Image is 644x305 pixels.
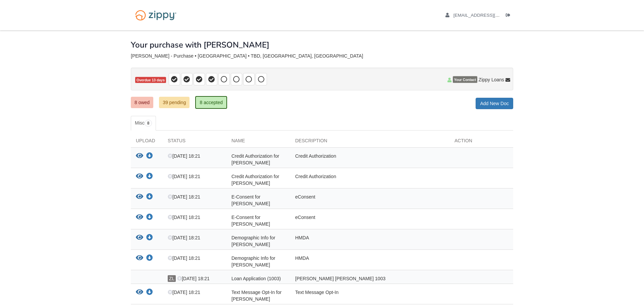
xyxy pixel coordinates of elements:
[131,7,181,24] img: Logo
[163,137,226,147] div: Status
[453,76,477,83] span: Your Contact
[290,194,449,207] div: eConsent
[146,290,153,295] a: Download Text Message Opt-In for Esteban Shaid Hernandez
[290,255,449,268] div: HMDA
[290,214,449,227] div: eConsent
[290,289,449,302] div: Text Message Opt-In
[136,234,143,241] button: View Demographic Info for Brenda Roman
[168,255,200,261] span: [DATE] 18:21
[131,137,163,147] div: Upload
[136,173,143,180] button: View Credit Authorization for Esteban Hernandez
[226,137,290,147] div: Name
[146,154,153,159] a: Download Credit Authorization for Brenda Roman
[231,174,279,186] span: Credit Authorization for [PERSON_NAME]
[131,97,153,108] a: 8 owed
[131,41,269,49] h1: Your purchase with [PERSON_NAME]
[290,153,449,166] div: Credit Authorization
[453,13,530,18] span: bg051404@icloud.com
[136,153,143,160] button: View Credit Authorization for Brenda Roman
[177,276,210,281] span: [DATE] 18:21
[168,174,200,179] span: [DATE] 18:21
[146,256,153,261] a: Download Demographic Info for Esteban Shaid Hernandez
[136,194,143,201] button: View E-Consent for Brenda Roman
[168,275,176,282] span: ZL
[506,13,513,19] a: Log out
[231,276,281,281] span: Loan Application (1003)
[159,97,190,108] a: 39 pending
[136,214,143,221] button: View E-Consent for Esteban Hernandez
[231,194,270,206] span: E-Consent for [PERSON_NAME]
[136,255,143,262] button: View Demographic Info for Esteban Shaid Hernandez
[168,235,200,240] span: [DATE] 18:21
[131,53,513,59] div: [PERSON_NAME] - Purchase • [GEOGRAPHIC_DATA] • TBD, [GEOGRAPHIC_DATA], [GEOGRAPHIC_DATA]
[231,153,279,165] span: Credit Authorization for [PERSON_NAME]
[290,173,449,186] div: Credit Authorization
[231,215,270,227] span: E-Consent for [PERSON_NAME]
[479,76,504,83] span: Zippy Loans
[146,215,153,220] a: Download E-Consent for Esteban Hernandez
[195,96,227,109] a: 8 accepted
[146,174,153,179] a: Download Credit Authorization for Esteban Hernandez
[290,234,449,248] div: HMDA
[131,116,156,131] a: Misc
[445,13,530,19] a: edit profile
[290,137,449,147] div: Description
[168,290,200,295] span: [DATE] 18:21
[231,290,281,302] span: Text Message Opt-In for [PERSON_NAME]
[136,289,143,296] button: View Text Message Opt-In for Esteban Shaid Hernandez
[135,77,166,83] span: Overdue 13 days
[146,235,153,241] a: Download Demographic Info for Brenda Roman
[231,255,275,268] span: Demographic Info for [PERSON_NAME]
[449,137,513,147] div: Action
[146,195,153,200] a: Download E-Consent for Brenda Roman
[145,120,152,127] span: 8
[168,215,200,220] span: [DATE] 18:21
[476,98,513,109] a: Add New Doc
[231,235,275,247] span: Demographic Info for [PERSON_NAME]
[290,275,449,282] div: [PERSON_NAME] [PERSON_NAME] 1003
[168,153,200,159] span: [DATE] 18:21
[168,194,200,200] span: [DATE] 18:21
